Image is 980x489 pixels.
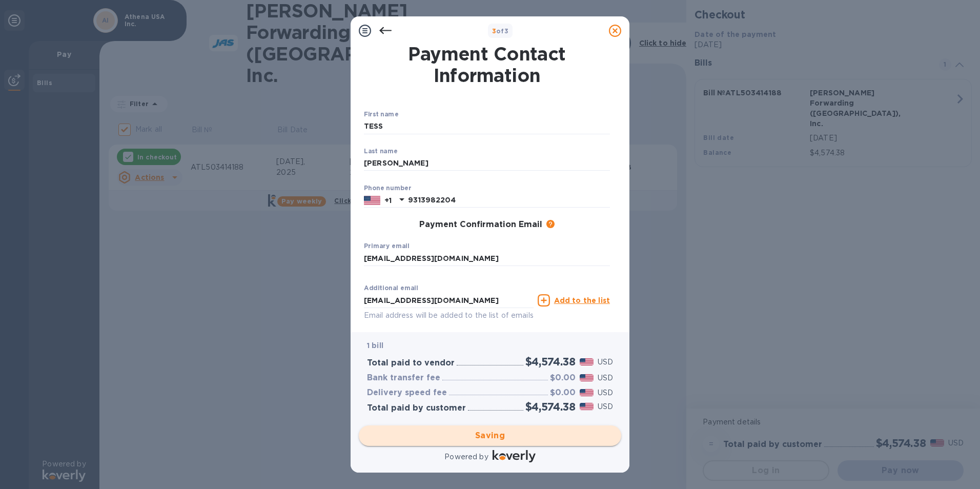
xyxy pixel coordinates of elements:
b: 1 bill [367,341,383,350]
h2: $4,574.38 [525,355,576,368]
span: 3 [492,27,496,35]
h3: $0.00 [550,388,576,398]
img: Logo [493,450,536,462]
img: USD [580,389,594,396]
u: Add to the list [554,296,610,304]
p: USD [598,373,613,383]
img: USD [580,358,594,365]
h3: Delivery speed fee [367,388,447,398]
label: Additional email [364,286,418,292]
img: USD [580,374,594,381]
img: USD [580,403,594,410]
img: US [364,195,380,206]
h3: Payment Confirmation Email [419,220,542,230]
b: of 3 [492,27,509,35]
p: Email address will be added to the list of emails [364,310,534,321]
p: USD [598,357,613,368]
input: Enter your last name [364,156,610,171]
h3: Bank transfer fee [367,373,440,383]
label: Phone number [364,185,411,191]
p: Powered by [444,452,488,462]
p: +1 [384,195,392,206]
h3: Total paid by customer [367,403,466,413]
input: Enter additional email [364,293,534,308]
input: Enter your phone number [408,193,610,208]
label: Last name [364,148,398,154]
input: Enter your primary email [364,251,610,266]
label: First name [364,112,398,118]
input: Enter your first name [364,119,610,134]
h1: Payment Contact Information [364,43,610,86]
p: USD [598,388,613,398]
h2: $4,574.38 [525,400,576,413]
p: USD [598,401,613,412]
label: Primary email [364,243,410,250]
h3: $0.00 [550,373,576,383]
h3: Total paid to vendor [367,358,455,368]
